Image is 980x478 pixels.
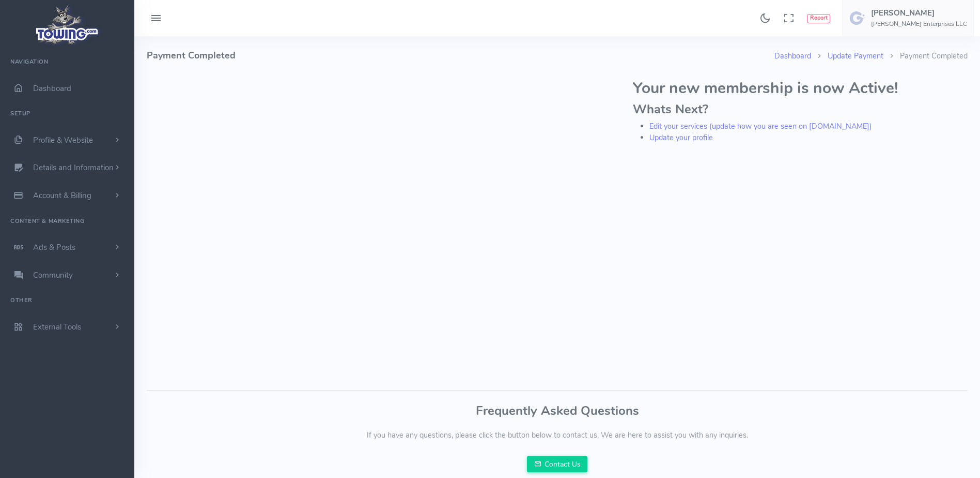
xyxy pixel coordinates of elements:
[33,322,81,332] span: External Tools
[147,36,774,75] h4: Payment Completed
[527,456,588,472] a: Contact Us
[33,242,75,252] span: Ads & Posts
[33,163,114,173] span: Details and Information
[33,190,91,201] span: Account & Billing
[883,51,968,62] li: Payment Completed
[33,3,102,47] img: logo
[147,404,968,417] h3: Frequently Asked Questions
[633,80,968,97] h2: Your new membership is now Active!
[633,102,968,116] h3: Whats Next?
[649,121,872,131] a: Edit your services (update how you are seen on [DOMAIN_NAME])
[849,10,866,26] img: user-image
[807,14,830,23] button: Report
[649,132,713,143] a: Update your profile
[871,9,967,17] h5: [PERSON_NAME]
[871,21,967,27] h6: [PERSON_NAME] Enterprises LLC
[33,270,73,280] span: Community
[33,135,93,145] span: Profile & Website
[147,430,968,441] p: If you have any questions, please click the button below to contact us. We are here to assist you...
[828,51,883,61] a: Update Payment
[33,83,71,94] span: Dashboard
[774,51,811,61] a: Dashboard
